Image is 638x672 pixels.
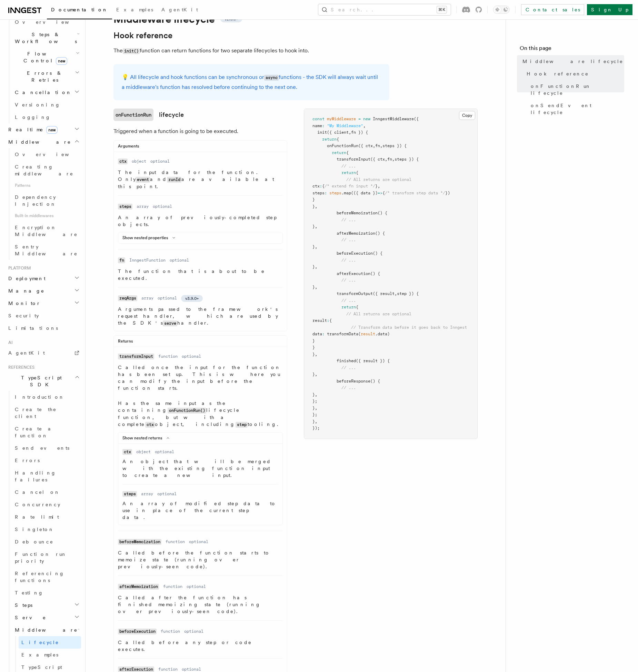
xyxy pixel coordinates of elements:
span: steps [329,191,341,195]
span: Cancel on [15,489,60,495]
span: : [320,184,322,189]
span: , [315,244,317,249]
a: Versioning [12,99,81,111]
a: Examples [112,2,157,19]
span: Middleware [12,627,78,633]
span: ({ ctx [370,157,385,162]
code: transformInput [118,354,154,359]
span: , [315,372,317,377]
span: finished [337,358,356,363]
dd: optional [184,629,203,634]
span: const [312,116,325,121]
span: , [315,264,317,269]
span: => [378,191,382,195]
a: Introduction [12,391,81,403]
span: , [349,130,351,135]
p: The input data for the function. Only and are available at this point. [118,169,283,190]
span: Referencing functions [15,571,64,583]
span: Hook reference [527,70,589,77]
span: steps }) { [382,143,407,148]
span: fn [375,143,380,148]
a: onFunctionRun lifecycle [528,80,624,99]
span: { [346,150,349,155]
span: Flow Control [12,50,76,64]
div: Arguments [114,143,287,152]
dd: array [141,491,153,497]
button: Manage [6,285,81,297]
span: myMiddleware [327,116,356,121]
span: return [341,305,356,309]
span: , [315,224,317,229]
span: AI [6,340,13,345]
span: , [315,352,317,357]
code: ctx [145,422,155,428]
dd: optional [150,159,170,164]
span: Dependency Injection [15,194,56,207]
span: } [312,224,315,229]
span: Handling failures [15,470,56,482]
span: ({ [414,116,419,121]
a: AgentKit [6,347,81,359]
span: /* transform step data */ [385,191,445,195]
span: v3.9.0+ [185,296,199,301]
span: // ... [341,258,356,263]
span: // ... [341,278,356,283]
span: = [358,116,361,121]
code: afterMemoization [118,584,159,590]
span: data [312,332,322,336]
dd: optional [155,449,174,455]
span: } [312,197,315,202]
p: An object that will be merged with the existing function input to create a new input. [122,458,278,479]
span: , [395,291,397,296]
span: } [312,264,315,269]
span: // ... [341,365,356,370]
span: , [392,157,395,162]
span: } [312,345,315,350]
span: beforeResponse [337,379,370,384]
span: References [6,365,34,370]
span: , [315,419,317,424]
span: step }) { [397,291,419,296]
span: AgentKit [8,350,45,356]
button: Realtimenew [6,123,81,136]
span: new [56,57,67,65]
a: Referencing functions [12,567,81,587]
button: Deployment [6,272,81,285]
a: Rate limit [12,511,81,523]
span: Introduction [15,394,64,400]
div: Inngest Functions [6,16,81,123]
span: Errors & Retries [12,70,75,83]
span: // All returns are optional [346,312,411,316]
dd: InngestFunction [129,257,166,263]
span: { [382,191,385,195]
dd: optional [189,539,208,544]
a: Handling failures [12,467,81,486]
button: Copy [459,111,475,120]
button: Middleware [12,624,81,636]
span: Lifecycle [21,640,59,645]
a: onSendEvent lifecycle [528,99,624,119]
span: Patterns [12,180,81,191]
p: 💡 All lifecycle and hook functions can be synchronous or functions - the SDK will always wait unt... [122,72,381,92]
code: step [236,422,248,428]
code: async [264,75,279,81]
a: Encryption Middleware [12,221,81,241]
span: Steps & Workflows [12,31,77,45]
button: Show nested returns [122,435,172,441]
button: Show nested properties [122,235,178,241]
span: fn }) { [351,130,368,135]
a: Lifecycle [19,636,81,649]
a: onFunctionRunlifecycle [113,109,184,121]
a: Logging [12,111,81,123]
code: onFunctionRun() [168,408,206,414]
code: event [136,177,150,183]
span: // ... [341,237,356,242]
p: Triggered when a function is going to be executed. [113,126,287,136]
dd: optional [158,295,177,301]
a: Limitations [6,322,81,334]
dd: object [132,159,146,164]
button: Flow Controlnew [12,48,81,67]
span: Overview [15,19,86,25]
span: transformData [327,332,358,336]
a: Overview [12,16,81,28]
